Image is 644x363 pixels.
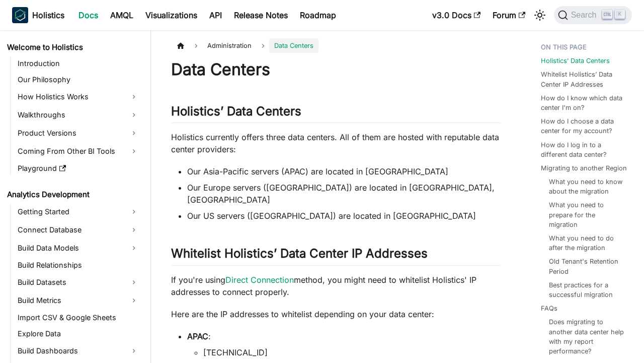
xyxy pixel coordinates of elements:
[12,7,28,23] img: Holistics
[15,143,142,159] a: Coming From Other BI Tools
[15,56,142,71] a: Introduction
[426,7,487,23] a: v3.0 Docs
[15,274,142,290] a: Build Datasets
[187,210,501,222] li: Our US servers ([GEOGRAPHIC_DATA]) are located in [GEOGRAPHIC_DATA]
[228,7,294,23] a: Release Notes
[187,181,501,206] li: Our Europe servers ([GEOGRAPHIC_DATA]) are located in [GEOGRAPHIC_DATA], [GEOGRAPHIC_DATA]
[171,38,190,53] a: Home page
[15,89,142,105] a: How Holistics Works
[203,7,228,23] a: API
[171,308,501,320] p: Here are the IP addresses to whitelist depending on your data center:
[554,6,632,24] button: Search (Ctrl+K)
[549,177,624,196] a: What you need to know about the migration
[15,327,142,341] a: Explore Data
[72,7,104,23] a: Docs
[15,204,142,220] a: Getting Started
[269,38,318,53] span: Data Centers
[541,93,628,112] a: How do I know which data center I'm on?
[139,7,203,23] a: Visualizations
[15,222,142,238] a: Connect Database
[4,188,142,202] a: Analytics Development
[104,7,139,23] a: AMQL
[187,165,501,177] li: Our Asia-Pacific servers (APAC) are located in [GEOGRAPHIC_DATA]
[549,317,624,356] a: Does migrating to another data center help with my report performance?
[532,7,548,23] button: Switch between dark and light mode (currently light mode)
[15,73,142,87] a: Our Philosophy
[171,131,501,155] p: Holistics currently offers three data centers. All of them are hosted with reputable data center ...
[549,257,624,276] a: Old Tenant's Retention Period
[15,240,142,256] a: Build Data Models
[171,246,501,265] h2: Whitelist Holistics’ Data Center IP Addresses
[15,258,142,272] a: Build Relationships
[15,161,142,175] a: Playground
[549,200,624,229] a: What you need to prepare for the migration
[202,38,257,53] span: Administration
[15,343,142,359] a: Build Dashboards
[541,116,628,136] a: How do I choose a data center for my account?
[4,40,142,54] a: Welcome to Holistics
[541,140,628,159] a: How do I log in to a different data center?
[568,11,603,20] span: Search
[12,7,64,23] a: HolisticsHolistics
[541,163,627,173] a: Migrating to another Region
[225,275,294,285] a: Direct Connection
[549,233,624,253] a: What you need to do after the migration
[15,107,142,123] a: Walkthroughs
[171,59,501,80] h1: Data Centers
[15,125,142,141] a: Product Versions
[203,346,501,358] li: [TECHNICAL_ID]
[541,70,628,89] a: Whitelist Holistics’ Data Center IP Addresses
[187,331,208,341] strong: APAC
[171,38,501,53] nav: Breadcrumbs
[32,9,64,21] b: Holistics
[294,7,342,23] a: Roadmap
[171,104,501,123] h2: Holistics’ Data Centers
[549,280,624,299] a: Best practices for a successful migration
[615,10,625,19] kbd: K
[541,304,557,313] a: FAQs
[171,274,501,298] p: If you're using method, you might need to whitelist Holistics' IP addresses to connect properly.
[15,311,142,325] a: Import CSV & Google Sheets
[541,56,610,66] a: Holistics’ Data Centers
[15,292,142,309] a: Build Metrics
[487,7,531,23] a: Forum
